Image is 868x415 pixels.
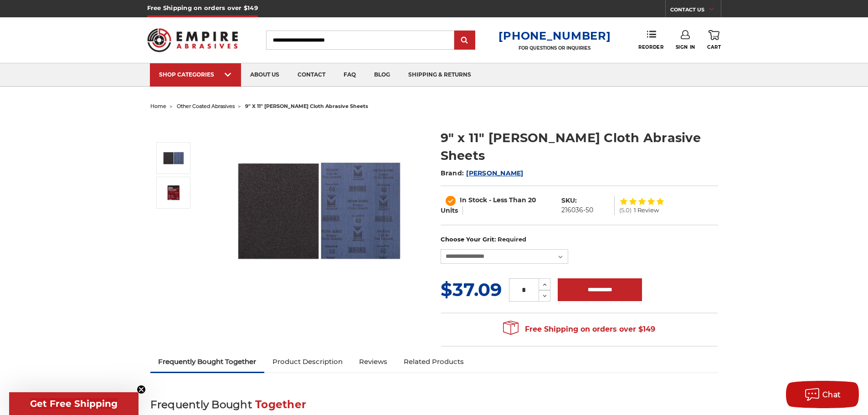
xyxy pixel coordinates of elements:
h1: 9" x 11" [PERSON_NAME] Cloth Abrasive Sheets [441,129,718,164]
button: Chat [786,381,859,408]
span: Frequently Bought [150,398,252,411]
span: 1 Review [634,207,659,213]
a: faq [334,63,365,87]
span: Units [441,206,458,215]
span: $37.09 [441,278,502,301]
a: home [150,103,166,109]
span: Cart [707,44,721,50]
img: 9" x 11" Emery Cloth Sheets [228,119,411,302]
a: Reviews [351,352,395,372]
div: SHOP CATEGORIES [159,71,232,78]
a: Reorder [638,30,663,50]
span: In Stock [460,196,487,204]
a: about us [241,63,288,87]
a: [PHONE_NUMBER] [498,29,611,42]
span: Chat [822,390,841,399]
span: 9" x 11" [PERSON_NAME] cloth abrasive sheets [245,103,368,109]
dt: SKU: [561,196,577,205]
a: contact [288,63,334,87]
dd: 216036-50 [561,205,593,215]
a: [PERSON_NAME] [466,169,523,177]
a: other coated abrasives [177,103,235,109]
img: 9" x 11" Emery Cloth Sheets [162,147,185,169]
span: Brand: [441,169,464,177]
a: Cart [707,30,721,50]
a: blog [365,63,399,87]
span: (5.0) [619,207,632,213]
img: Emery Cloth 50 Pack [162,184,185,201]
span: - Less Than [489,196,526,204]
label: Choose Your Grit: [441,235,718,244]
span: Reorder [638,44,663,50]
a: CONTACT US [670,5,721,17]
img: Empire Abrasives [147,22,238,58]
span: Free Shipping on orders over $149 [503,320,655,338]
small: Required [498,236,526,243]
a: Frequently Bought Together [150,352,265,372]
span: Get Free Shipping [30,398,118,409]
p: FOR QUESTIONS OR INQUIRIES [498,45,611,51]
span: Sign In [676,44,695,50]
a: Product Description [264,352,351,372]
div: Get Free ShippingClose teaser [9,392,139,415]
span: Together [255,398,306,411]
button: Close teaser [137,385,146,394]
span: 20 [528,196,536,204]
a: Related Products [395,352,472,372]
input: Submit [456,31,474,50]
a: shipping & returns [399,63,480,87]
